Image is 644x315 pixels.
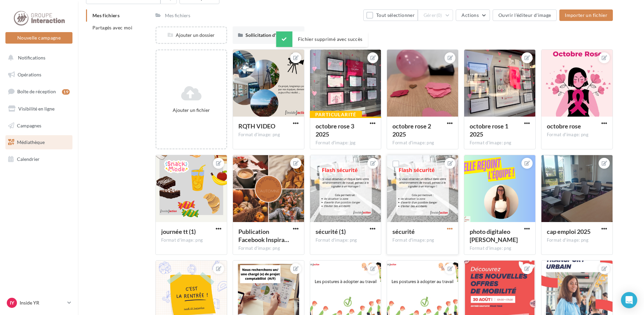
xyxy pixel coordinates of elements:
[238,228,289,243] span: Publication Facebook Inspiration Mood Automne montage photo moderne orange beige
[159,107,223,114] div: Ajouter un fichier
[18,106,55,112] span: Visibilité en ligne
[62,89,70,95] div: 19
[20,299,65,306] p: Inside YR
[17,139,45,145] span: Médiathèque
[470,228,518,243] span: photo digitaleo laura
[156,32,226,39] div: Ajouter un dossier
[621,292,637,308] div: Open Intercom Messenger
[4,119,74,133] a: Campagnes
[559,9,613,21] button: Importer un fichier
[4,152,74,166] a: Calendrier
[161,228,196,235] span: journée tt (1)
[470,140,530,146] div: Format d'image: png
[363,9,417,21] button: Tout sélectionner
[245,32,284,38] span: Sollicitation d'avis
[456,9,490,21] button: Actions
[276,31,368,47] div: Fichier supprimé avec succès
[5,296,72,309] a: IY Inside YR
[4,68,74,82] a: Opérations
[316,122,354,138] span: octobre rose 3 2025
[316,237,376,243] div: Format d'image: png
[5,32,72,44] button: Nouvelle campagne
[17,122,41,128] span: Campagnes
[547,132,607,138] div: Format d'image: png
[18,72,41,77] span: Opérations
[493,9,557,21] button: Ouvrir l'éditeur d'image
[161,237,221,243] div: Format d'image: png
[470,245,530,251] div: Format d'image: png
[316,140,376,146] div: Format d'image: jpg
[4,51,71,65] button: Notifications
[92,25,132,30] span: Partagés avec moi
[418,9,453,21] button: Gérer(0)
[238,132,299,138] div: Format d'image: png
[4,135,74,149] a: Médiathèque
[565,12,607,18] span: Importer un fichier
[436,13,442,18] span: (0)
[392,237,453,243] div: Format d'image: png
[238,122,275,130] span: RQTH VIDEO
[547,237,607,243] div: Format d'image: png
[17,156,40,162] span: Calendrier
[392,122,431,138] span: octobre rose 2 2025
[547,228,591,235] span: cap emploi 2025
[18,55,45,60] span: Notifications
[392,228,415,235] span: sécurité
[165,12,190,19] div: Mes fichiers
[547,122,581,130] span: octobre rose
[238,245,299,251] div: Format d'image: png
[470,122,508,138] span: octobre rose 1 2025
[17,89,56,94] span: Boîte de réception
[10,299,14,306] span: IY
[392,140,453,146] div: Format d'image: png
[92,13,120,18] span: Mes fichiers
[316,228,346,235] span: sécurité (1)
[4,102,74,116] a: Visibilité en ligne
[4,84,74,99] a: Boîte de réception19
[310,111,362,118] div: Particularité
[461,12,478,18] span: Actions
